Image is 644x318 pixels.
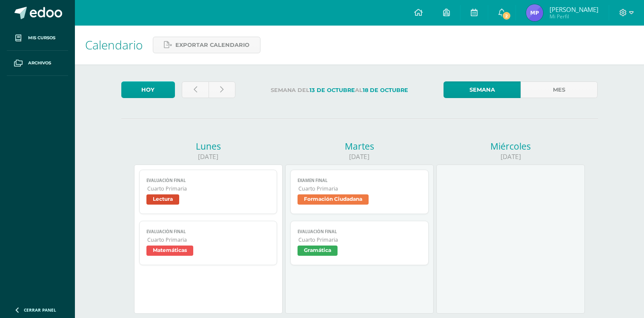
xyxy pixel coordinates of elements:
[521,81,598,98] a: Mes
[139,221,278,265] a: Evaluación finalCuarto PrimariaMatemáticas
[153,37,260,53] a: Exportar calendario
[146,178,270,183] span: Evaluación Final
[436,152,585,161] div: [DATE]
[285,152,434,161] div: [DATE]
[28,35,55,41] span: Mis cursos
[298,246,338,256] span: Gramática
[147,236,270,243] span: Cuarto Primaria
[298,178,421,183] span: Examen Final
[309,87,355,93] strong: 13 de Octubre
[526,4,543,21] img: 4b07b01bbebc0ad7c9b498820ebedc87.png
[242,81,437,99] label: Semana del al
[134,140,283,152] div: Lunes
[146,229,270,234] span: Evaluación final
[28,60,51,66] span: Archivos
[175,37,249,53] span: Exportar calendario
[550,5,598,14] span: [PERSON_NAME]
[85,37,143,53] span: Calendario
[290,170,429,214] a: Examen FinalCuarto PrimariaFormación Ciudadana
[298,229,421,234] span: Evaluación final
[444,81,521,98] a: Semana
[146,246,193,256] span: Matemáticas
[134,152,283,161] div: [DATE]
[146,194,179,205] span: Lectura
[298,236,421,243] span: Cuarto Primaria
[139,170,278,214] a: Evaluación FinalCuarto PrimariaLectura
[298,194,369,205] span: Formación Ciudadana
[502,11,511,20] span: 2
[298,185,421,192] span: Cuarto Primaria
[147,185,270,192] span: Cuarto Primaria
[121,81,175,98] a: Hoy
[436,140,585,152] div: Miércoles
[290,221,429,265] a: Evaluación finalCuarto PrimariaGramática
[7,51,68,76] a: Archivos
[363,87,408,93] strong: 18 de Octubre
[7,26,68,51] a: Mis cursos
[285,140,434,152] div: Martes
[550,13,598,20] span: Mi Perfil
[24,307,56,313] span: Cerrar panel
